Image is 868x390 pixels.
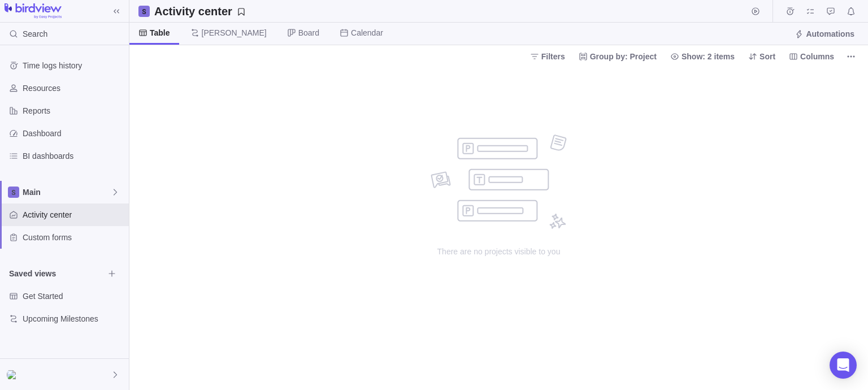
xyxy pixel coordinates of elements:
[23,232,124,243] span: Custom forms
[23,28,47,40] span: Search
[23,187,111,198] span: Main
[150,27,170,38] span: Table
[7,368,20,382] div: Invite1
[23,60,124,71] span: Time logs history
[823,8,839,18] a: Approval requests
[784,49,839,64] span: Columns
[7,370,20,379] img: Show
[23,150,124,162] span: BI dashboards
[5,3,62,19] img: logo
[23,313,124,324] span: Upcoming Milestones
[744,49,780,64] span: Sort
[23,291,124,302] span: Get Started
[386,246,612,257] span: There are no projects visible to you
[150,3,250,19] span: Save your current layout and filters as a View
[351,27,383,38] span: Calendar
[782,8,798,18] a: Time logs
[802,3,818,19] span: My assignments
[843,8,859,18] a: Notifications
[843,49,859,64] span: More actions
[782,3,798,19] span: Time logs
[590,51,657,62] span: Group by: Project
[386,67,612,390] div: no data to show
[748,3,763,19] span: Start timer
[830,352,857,379] div: Open Intercom Messenger
[298,27,319,38] span: Board
[154,3,232,19] h2: Activity center
[823,3,839,19] span: Approval requests
[23,128,124,139] span: Dashboard
[23,83,124,94] span: Resources
[526,49,570,64] span: Filters
[790,26,859,42] span: Automations
[541,51,565,62] span: Filters
[759,51,775,62] span: Sort
[806,28,854,40] span: Automations
[682,51,735,62] span: Show: 2 items
[802,8,818,18] a: My assignments
[9,268,104,279] span: Saved views
[666,49,739,64] span: Show: 2 items
[104,266,120,281] span: Browse views
[800,51,834,62] span: Columns
[23,105,124,116] span: Reports
[23,209,124,220] span: Activity center
[574,49,661,64] span: Group by: Project
[843,3,859,19] span: Notifications
[202,27,267,38] span: [PERSON_NAME]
